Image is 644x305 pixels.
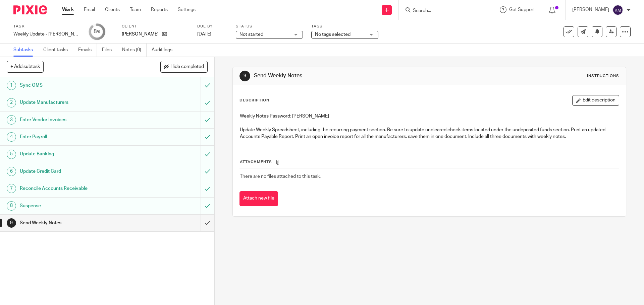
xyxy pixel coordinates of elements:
div: 9 [7,218,16,228]
a: Emails [78,44,97,57]
div: 9 [239,71,250,81]
div: 8 [7,201,16,211]
a: Notes (0) [122,44,147,57]
a: Settings [178,6,196,13]
div: 2 [7,98,16,107]
p: Weekly Notes Password: [PERSON_NAME] [240,113,619,120]
a: Work [62,6,74,13]
button: Edit description [572,95,619,106]
div: 3 [7,115,16,125]
button: + Add subtask [7,61,44,72]
button: Attach new file [239,191,278,206]
div: 6 [7,167,16,176]
h1: Send Weekly Notes [254,72,444,79]
small: /9 [97,30,100,34]
h1: Reconcile Accounts Receivable [20,183,136,194]
span: Attachments [240,160,272,164]
label: Task [13,24,80,29]
span: Hide completed [170,64,204,70]
img: svg%3E [612,5,623,15]
h1: Enter Payroll [20,132,136,142]
h1: Enter Vendor Invoices [20,115,136,125]
p: [PERSON_NAME] [122,31,159,37]
h1: Suspense [20,201,136,211]
span: [DATE] [197,32,211,36]
div: 8 [94,28,100,35]
div: 7 [7,184,16,193]
p: [PERSON_NAME] [572,6,609,13]
label: Due by [197,24,227,29]
h1: Sync OMS [20,80,136,90]
a: Audit logs [152,44,177,57]
a: Subtasks [13,44,38,57]
div: Instructions [587,73,619,79]
span: Not started [239,32,263,37]
a: Email [84,6,95,13]
a: Files [102,44,117,57]
span: There are no files attached to this task. [240,174,321,179]
h1: Send Weekly Notes [20,218,136,228]
p: Update Weekly Spreadsheet, including the recurring payment section. Be sure to update uncleared c... [240,127,619,140]
p: Description [239,98,269,103]
div: Weekly Update - [PERSON_NAME] [13,31,80,37]
input: Search [412,8,473,14]
a: Team [130,6,141,13]
a: Client tasks [43,44,73,57]
h1: Update Banking [20,149,136,159]
span: Get Support [509,7,535,12]
h1: Update Manufacturers [20,97,136,107]
label: Client [122,24,189,29]
img: Pixie [13,5,47,14]
div: 5 [7,150,16,159]
span: No tags selected [315,32,351,37]
label: Status [236,24,303,29]
div: Weekly Update - Carter [13,31,80,37]
a: Reports [151,6,168,13]
div: 1 [7,81,16,90]
label: Tags [311,24,378,29]
a: Clients [105,6,120,13]
button: Hide completed [160,61,208,72]
h1: Update Credit Card [20,166,136,176]
div: 4 [7,132,16,142]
